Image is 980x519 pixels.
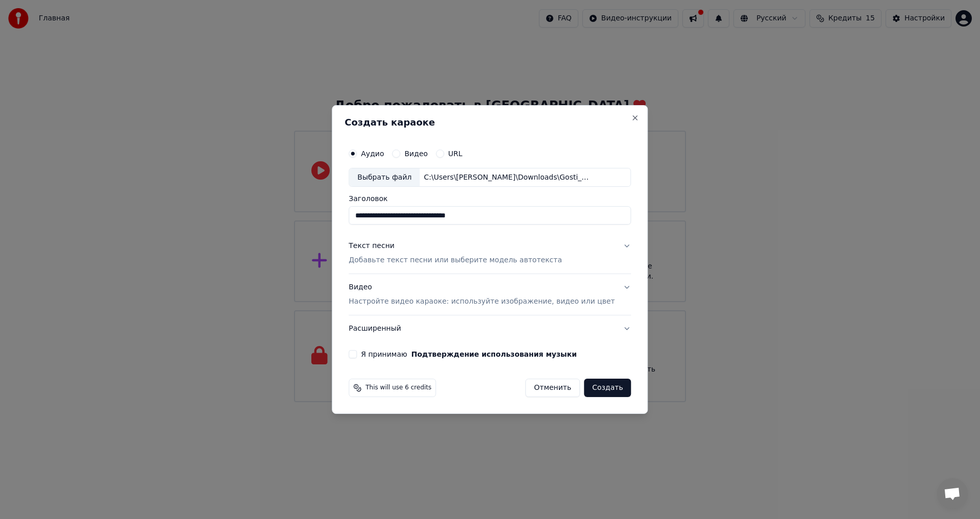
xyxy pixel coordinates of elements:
[349,315,631,342] button: Расширенный
[420,172,593,183] div: C:\Users\[PERSON_NAME]\Downloads\Gosti_iz_budushhego_-_Igry_48384573.mp3
[361,150,384,157] label: Аудио
[411,351,577,358] button: Я принимаю
[404,150,428,157] label: Видео
[584,379,631,397] button: Создать
[349,296,615,307] p: Настройте видео караоке: используйте изображение, видео или цвет
[345,118,635,127] h2: Создать караоке
[349,256,562,266] p: Добавьте текст песни или выберите модель автотекста
[361,351,577,358] label: Я принимаю
[349,195,631,203] label: Заголовок
[365,384,431,392] span: This will use 6 credits
[525,379,580,397] button: Отменить
[349,241,395,252] div: Текст песни
[349,168,420,187] div: Выбрать файл
[349,233,631,274] button: Текст песниДобавьте текст песни или выберите модель автотекста
[448,150,462,157] label: URL
[349,283,615,307] div: Видео
[349,275,631,315] button: ВидеоНастройте видео караоке: используйте изображение, видео или цвет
